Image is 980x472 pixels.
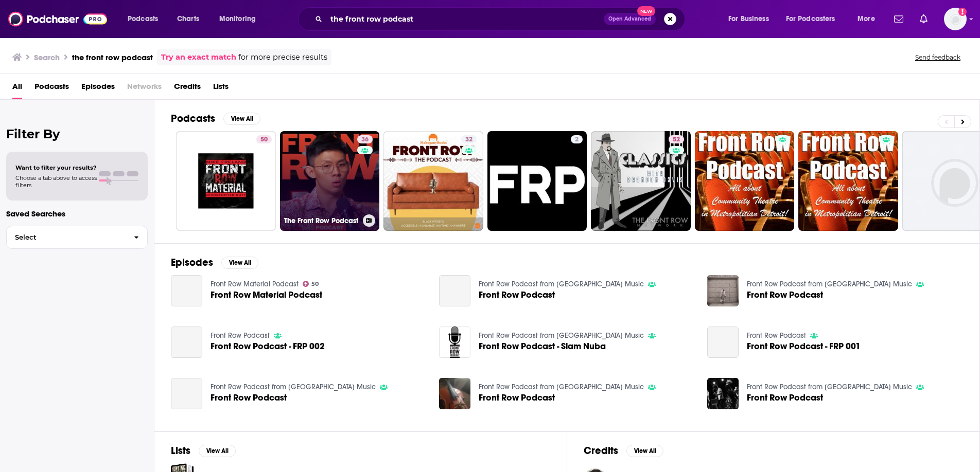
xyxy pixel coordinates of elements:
a: Episodes [81,78,115,99]
a: PodcastsView All [171,112,260,125]
h3: The Front Row Podcast [284,216,359,225]
span: Networks [127,78,162,99]
button: Select [6,226,148,249]
a: 32 [461,135,477,143]
a: 32 [383,131,483,231]
a: Front Row Podcast - Slam Nuba [479,342,606,351]
h3: Search [34,52,60,62]
button: open menu [721,11,782,27]
a: Show notifications dropdown [916,10,932,28]
a: Front Row Podcast - FRP 002 [211,342,325,351]
a: Front Row Podcast [479,291,555,299]
a: Front Row Podcast [747,291,823,299]
span: New [637,6,656,16]
a: Front Row Podcast from Swallow Hill Music [747,280,912,288]
span: Front Row Podcast [211,393,287,402]
a: Front Row Podcast from Swallow Hill Music [479,331,644,340]
a: Front Row Podcast [747,331,806,340]
a: Front Row Podcast from Swallow Hill Music [479,280,644,288]
span: 50 [260,135,268,145]
a: Front Row Podcast - FRP 002 [171,326,202,358]
span: Choose a tab above to access filters. [15,174,97,189]
a: Front Row Podcast [707,378,739,409]
button: View All [199,445,236,457]
span: 36 [361,135,369,145]
img: Front Row Podcast [439,378,470,409]
span: Front Row Podcast [479,393,555,402]
a: Front Row Podcast from Swallow Hill Music [747,383,912,391]
a: EpisodesView All [171,256,258,269]
span: Charts [177,12,199,26]
span: Open Advanced [608,16,651,22]
a: Podchaser - Follow, Share and Rate Podcasts [8,9,107,29]
a: Front Row Podcast from Swallow Hill Music [211,383,376,391]
button: Show profile menu [944,8,967,30]
h2: Podcasts [171,112,215,125]
a: Lists [213,78,229,99]
h2: Episodes [171,256,213,269]
button: Send feedback [912,53,964,62]
span: Select [7,234,126,241]
span: 32 [465,135,472,145]
span: 2 [575,135,579,145]
a: Front Row Podcast [211,331,270,340]
a: Front Row Podcast - FRP 001 [747,342,861,351]
a: Front Row Podcast from Swallow Hill Music [479,383,644,391]
button: View All [221,257,258,269]
a: Front Row Material Podcast [171,275,202,306]
svg: Add a profile image [958,8,967,16]
h3: the front row podcast [72,52,153,62]
a: 50 [176,131,276,231]
p: Saved Searches [6,209,148,219]
a: ListsView All [171,444,236,457]
input: Search podcasts, credits, & more... [326,11,604,27]
img: Front Row Podcast - Slam Nuba [439,326,470,358]
span: For Business [728,12,769,26]
a: Show notifications dropdown [890,10,907,28]
button: View All [626,445,663,457]
a: Front Row Material Podcast [211,291,322,299]
h2: Credits [584,444,618,457]
a: CreditsView All [584,444,663,457]
a: Podcasts [34,78,69,99]
h2: Filter By [6,126,148,141]
a: Front Row Podcast [439,275,470,306]
a: Front Row Podcast [171,378,202,409]
span: All [12,78,22,99]
span: Logged in as alexatarchetype [944,8,967,30]
img: Front Row Podcast [707,275,739,306]
a: 36 [357,135,373,143]
span: More [857,12,875,26]
a: Credits [174,78,201,99]
div: Search podcasts, credits, & more... [308,7,695,31]
button: open menu [212,11,269,27]
a: 2 [571,135,583,143]
a: Front Row Podcast [747,393,823,402]
a: 50 [256,135,272,143]
span: Want to filter your results? [15,164,97,171]
span: Podcasts [128,12,158,26]
a: 2 [487,131,587,231]
button: open menu [120,11,171,27]
span: 52 [673,135,680,145]
span: For Podcasters [786,12,835,26]
span: for more precise results [238,51,327,63]
h2: Lists [171,444,190,457]
a: 50 [303,281,319,287]
button: open menu [850,11,888,27]
a: Charts [170,11,205,27]
button: open menu [779,11,850,27]
a: 52 [669,135,684,143]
